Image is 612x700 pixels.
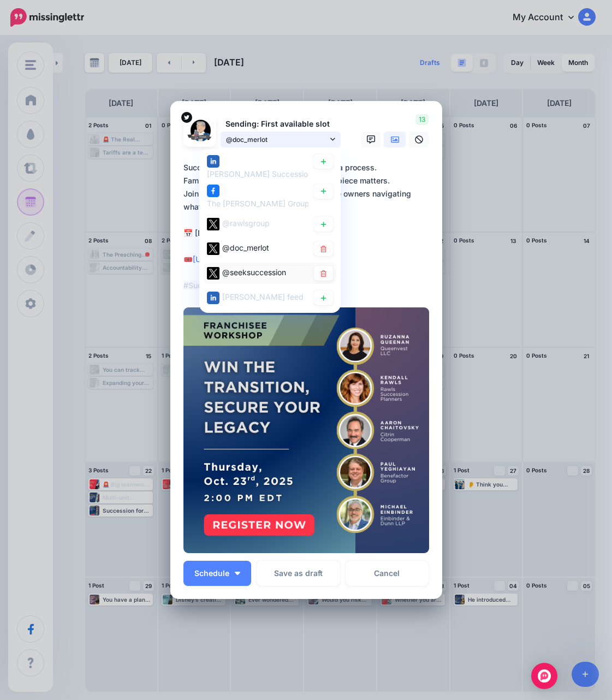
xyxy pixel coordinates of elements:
[221,118,341,130] p: Sending: First available slot
[415,114,429,125] span: 13
[183,307,429,553] img: YBEPSSA88VKOI7UY37EUQ6B5YGOP2CI8.png
[346,561,429,586] a: Cancel
[183,561,251,586] button: Schedule
[207,199,441,208] span: The [PERSON_NAME] Group: Business Succession Planners page
[222,243,269,252] span: @doc_merlot
[207,292,219,304] img: linkedin-square.png
[194,570,229,577] span: Schedule
[183,281,262,290] mark: #SuccessionPlanning
[207,242,219,255] img: twitter-square.png
[222,218,270,228] span: @rawlsgroup
[183,161,435,292] div: Succession isn’t a one-time decision—it’s a process. Family, finances, team, ownership—every piec...
[235,572,240,575] img: arrow-down-white.png
[222,292,304,301] span: [PERSON_NAME] feed
[207,218,219,230] img: twitter-square.png
[187,117,213,144] img: wGcXMLAX-84396.jpg
[531,663,557,689] div: Open Intercom Messenger
[207,169,366,179] span: [PERSON_NAME] Succession Planners page
[257,561,340,586] button: Save as draft
[207,155,219,168] img: linkedin-square.png
[221,132,341,147] a: @doc_merlot
[226,134,328,145] span: @doc_merlot
[222,268,286,277] span: @seeksuccession
[207,267,219,280] img: twitter-square.png
[207,185,219,197] img: facebook-square.png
